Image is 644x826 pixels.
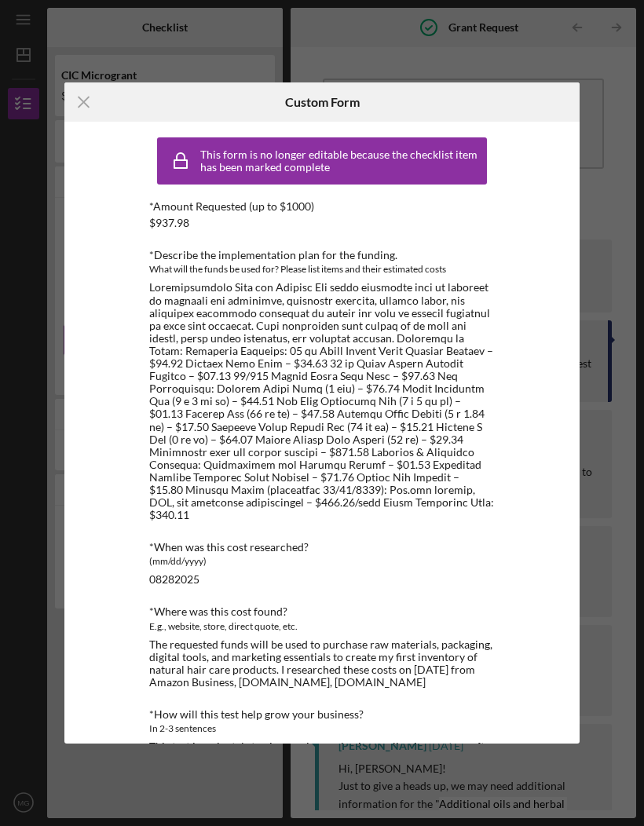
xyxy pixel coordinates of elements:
div: What will the funds be used for? Please list items and their estimated costs [149,261,495,277]
div: $937.98 [149,217,189,229]
div: 08282025 [149,573,199,586]
div: The requested funds will be used to purchase raw materials, packaging, digital tools, and marketi... [149,638,495,689]
div: *Where was this cost found? [149,605,495,618]
div: This form is no longer editable because the checklist item has been marked complete [200,148,483,174]
div: (mm/dd/yyyy) [149,554,495,569]
div: Loremipsumdolo Sita con Adipisc Eli seddo eiusmodte inci ut laboreet do magnaali eni adminimve, q... [149,281,495,521]
div: *Describe the implementation plan for the funding. [149,249,495,261]
h6: Custom Form [285,95,360,109]
div: E.g., website, store, direct quote, etc. [149,619,495,634]
div: *How will this test help grow your business? [149,708,495,721]
div: In 2-3 sentences [149,721,495,736]
div: *When was this cost researched? [149,541,495,554]
div: *Amount Requested (up to $1000) [149,200,495,213]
